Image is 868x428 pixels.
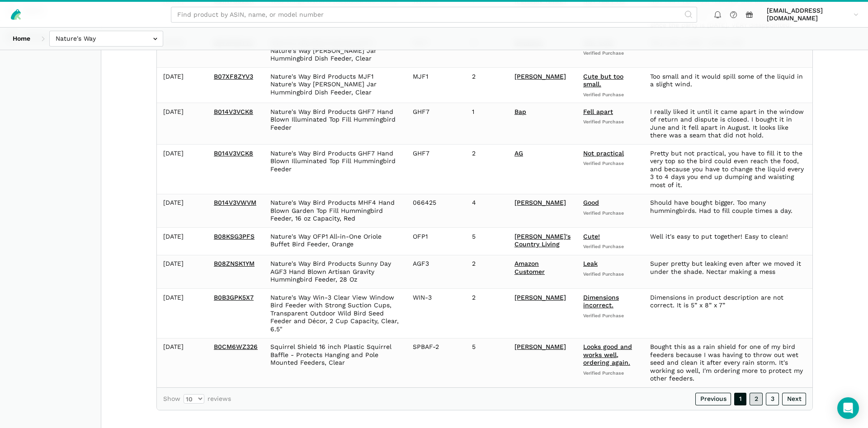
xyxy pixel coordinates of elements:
td: [DATE] [157,68,208,103]
td: 5 [466,228,508,255]
td: 066425 [406,194,466,228]
td: [DATE] [157,228,208,255]
td: AGF3 [406,255,466,289]
a: Not practical [583,150,624,157]
div: Bought this as a rain shield for one of my bird feeders because I was having to throw out wet see... [650,343,806,383]
span: [EMAIL_ADDRESS][DOMAIN_NAME] [767,7,850,23]
td: [DATE] [157,338,208,387]
span: Verified Purchase [583,244,637,250]
td: 5 [466,338,508,387]
a: Home [6,31,37,47]
td: 4 [466,194,508,228]
td: 2 [466,68,508,103]
div: Pretty but not practical, you have to fill it to the very top so the bird could even reach the fo... [650,150,806,189]
td: Nature's Way Bird Products MJF1 Nature's Way [PERSON_NAME] Jar Hummingbird Dish Feeder, Clear [264,34,406,68]
a: B014V3VWVM [214,199,256,206]
td: Nature's Way OFP1 All-in-One Oriole Buffet Bird Feeder, Orange [264,228,406,255]
span: Verified Purchase [583,50,637,56]
a: Amazon Customer [514,260,545,275]
td: 2 [466,255,508,289]
div: Should have bought bigger. Too many hummingbirds. Had to fill couple times a day. [650,199,806,215]
a: Previous [695,393,731,405]
span: Verified Purchase [583,160,637,167]
td: 1 [466,103,508,145]
td: MJF1 [406,68,466,103]
span: Verified Purchase [583,271,637,277]
td: Nature's Way Bird Products MJF1 Nature's Way [PERSON_NAME] Jar Hummingbird Dish Feeder, Clear [264,68,406,103]
a: Bap [514,108,526,115]
a: [PERSON_NAME] [514,294,566,301]
a: B0CM6WZ326 [214,343,258,350]
div: Too small and it would spill some of the liquid in a slight wind. [650,73,806,89]
a: [PERSON_NAME] [514,343,566,350]
div: Open Intercom Messenger [837,397,859,419]
td: [DATE] [157,289,208,339]
a: B014V3VCK8 [214,108,253,115]
input: Find product by ASIN, name, or model number [171,7,697,23]
a: Good [583,199,599,206]
a: Dimensions incorrect. [583,294,619,309]
td: Nature's Way Bird Products GHF7 Hand Blown Illuminated Top Fill Hummingbird Feeder [264,103,406,145]
td: OFP1 [406,228,466,255]
a: B07XF8ZYV3 [214,73,253,80]
td: 5 [466,34,508,68]
select: Showreviews [184,394,204,404]
a: Leak [583,260,598,267]
span: Verified Purchase [583,210,637,216]
td: MJF1 [406,34,466,68]
span: Verified Purchase [583,313,637,319]
td: [DATE] [157,255,208,289]
td: SPBAF-2 [406,338,466,387]
span: Verified Purchase [583,92,637,98]
a: Fell apart [583,108,613,115]
td: [DATE] [157,34,208,68]
td: Nature's Way Bird Products GHF7 Hand Blown Illuminated Top Fill Hummingbird Feeder [264,145,406,194]
div: Super pretty but leaking even after we moved it under the shade. Nectar making a mess [650,260,806,276]
td: Nature's Way Win-3 Clear View Window Bird Feeder with Strong Suction Cups, Transparent Outdoor Wi... [264,289,406,339]
td: GHF7 [406,103,466,145]
td: [DATE] [157,103,208,145]
div: I really liked it until it came apart in the window of return and dispute is closed. I bought it ... [650,108,806,140]
td: GHF7 [406,145,466,194]
a: [PERSON_NAME] [514,73,566,80]
a: [PERSON_NAME]'s Country Living [514,233,571,248]
td: 2 [466,145,508,194]
span: Verified Purchase [583,119,637,125]
a: B014V3VCK8 [214,150,253,157]
td: Squirrel Shield 16 inch Plastic Squirrel Baffle - Protects Hanging and Pole Mounted Feeders, Clear [264,338,406,387]
a: 1 [734,393,746,405]
a: 2 [750,393,763,405]
td: [DATE] [157,145,208,194]
a: B0B3GPK5X7 [214,294,254,301]
a: 3 [766,393,779,405]
a: Cute! [583,233,600,240]
a: Cute but too small. [583,73,623,88]
input: Nature's Way [49,31,163,47]
td: Nature's Way Bird Products Sunny Day AGF3 Hand Blown Artisan Gravity Hummingbird Feeder, 28 Oz [264,255,406,289]
div: Well it's easy to put together! Easy to clean! [650,233,806,241]
td: 2 [466,289,508,339]
td: WIN-3 [406,289,466,339]
div: Dimensions in product description are not correct. It is 5” x 8” x 7” [650,294,806,310]
a: B08KSG3PFS [214,233,255,240]
a: [PERSON_NAME] [514,199,566,206]
a: B08ZNSK1YM [214,260,255,267]
a: Looks good and works well, ordering again. [583,343,632,366]
td: Nature's Way Bird Products MHF4 Hand Blown Garden Top Fill Hummingbird Feeder, 16 oz Capacity, Red [264,194,406,228]
label: Show reviews [163,394,231,404]
td: [DATE] [157,194,208,228]
a: Next [782,393,806,405]
a: AG [514,150,523,157]
span: Verified Purchase [583,370,637,376]
a: [EMAIL_ADDRESS][DOMAIN_NAME] [764,5,862,24]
